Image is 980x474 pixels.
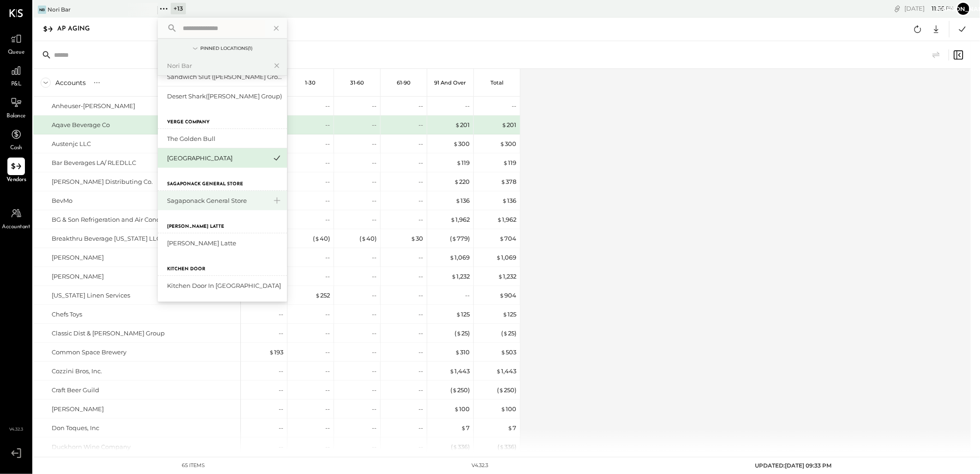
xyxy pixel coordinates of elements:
div: Duckhorn Wine Company [52,443,131,451]
span: $ [456,329,461,337]
div: Don Toques, Inc [52,424,99,432]
div: -- [325,177,330,186]
div: 1,443 [496,367,516,376]
span: $ [500,140,505,147]
div: -- [418,140,423,148]
div: -- [418,367,423,376]
div: Craft Beer Guild [52,386,99,395]
div: 220 [454,177,470,186]
span: $ [361,235,366,242]
div: 1,069 [496,253,516,262]
div: -- [418,158,423,167]
div: -- [372,158,376,167]
span: $ [499,292,504,299]
span: $ [496,254,501,261]
p: 91 and Over [435,79,466,86]
span: $ [454,178,459,185]
a: Cash [0,126,32,152]
span: $ [452,235,457,242]
div: -- [372,140,376,148]
div: [DATE] [904,4,954,13]
div: -- [372,177,376,186]
p: 31-60 [350,79,364,86]
div: Classic Dist & [PERSON_NAME] Group [52,329,165,338]
span: $ [501,348,506,356]
span: $ [498,273,503,280]
div: Bar Beverages LA/ RLEDLLC [52,158,136,167]
span: $ [456,159,461,166]
div: Breakthru Beverage [US_STATE] LLC [52,234,161,243]
div: Common Space Brewery [52,348,126,357]
div: Chefs Toys [52,310,82,319]
div: ( 25 ) [501,329,516,338]
div: 125 [502,310,516,319]
div: -- [279,443,283,451]
span: $ [499,443,504,450]
span: $ [411,235,416,242]
div: 1,962 [497,215,516,224]
div: -- [372,310,376,319]
div: -- [325,102,330,110]
div: -- [325,121,330,129]
div: -- [325,310,330,319]
div: -- [465,291,470,300]
div: Aqave Beverage Co [52,121,110,129]
a: Accountant [0,205,32,231]
p: Total [490,79,503,86]
div: 704 [499,234,516,243]
div: 310 [455,348,470,357]
div: 300 [500,140,516,148]
div: [US_STATE] Linen Services [52,291,130,300]
div: -- [372,102,376,110]
div: -- [372,196,376,205]
div: 1,232 [498,272,516,281]
div: 7 [461,424,470,432]
div: [PERSON_NAME] [52,253,104,262]
div: v 4.32.3 [472,462,488,469]
span: $ [449,367,454,375]
span: $ [501,178,506,185]
span: Cash [10,144,22,152]
span: $ [455,348,460,356]
div: 201 [502,121,516,129]
div: -- [325,140,330,148]
a: Balance [0,94,32,121]
div: ( 336 ) [451,443,470,451]
div: -- [372,291,376,300]
span: $ [449,254,454,261]
div: -- [372,405,376,413]
div: -- [325,158,330,167]
div: The Golden Bull [167,134,282,143]
div: -- [279,310,283,319]
div: -- [418,272,423,281]
div: Kitchen Door in [GEOGRAPHIC_DATA] [167,281,282,290]
span: $ [456,310,461,318]
a: Vendors [0,158,32,184]
span: $ [503,159,508,166]
div: -- [279,367,283,376]
div: 7 [508,424,516,432]
div: -- [418,253,423,262]
label: Kitchen Door [167,266,205,273]
div: ( 250 ) [450,386,470,395]
span: $ [453,140,458,147]
div: -- [372,329,376,338]
span: $ [461,424,466,431]
div: -- [418,329,423,338]
div: -- [325,386,330,395]
div: ( 40 ) [313,234,330,243]
div: -- [279,405,283,413]
div: ( 25 ) [454,329,470,338]
a: P&L [0,62,32,89]
p: 1-30 [305,79,316,86]
div: -- [325,424,330,432]
div: -- [418,424,423,432]
div: -- [325,272,330,281]
div: -- [418,348,423,357]
div: -- [325,405,330,413]
div: -- [325,196,330,205]
div: -- [372,121,376,129]
div: + 13 [171,3,186,14]
label: Verge Company [167,119,209,126]
div: -- [325,253,330,262]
